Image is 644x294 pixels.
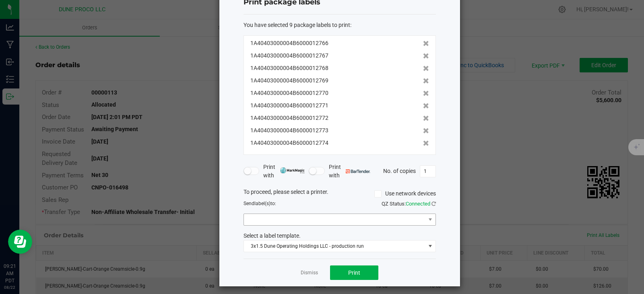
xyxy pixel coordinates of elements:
[250,89,328,97] span: 1A40403000004B6000012770
[237,232,442,240] div: Select a label template.
[244,241,425,252] span: 3x1.5 Dune Operating Holdings LLC - production run
[346,169,370,173] img: bartender.png
[250,114,328,122] span: 1A40403000004B6000012772
[244,22,350,28] span: You have selected 9 package labels to print
[244,201,276,206] span: Send to:
[301,269,318,276] a: Dismiss
[329,163,370,180] span: Print with
[374,189,436,198] label: Use network devices
[250,64,328,72] span: 1A40403000004B6000012768
[244,21,436,29] div: :
[330,265,378,280] button: Print
[280,167,305,173] img: mark_magic_cybra.png
[250,126,328,135] span: 1A40403000004B6000012773
[250,101,328,110] span: 1A40403000004B6000012771
[254,201,270,206] span: label(s)
[383,167,416,174] span: No. of copies
[263,163,305,180] span: Print with
[237,188,442,200] div: To proceed, please select a printer.
[348,269,360,276] span: Print
[250,76,328,85] span: 1A40403000004B6000012769
[382,201,436,207] span: QZ Status:
[8,230,32,254] iframe: Resource center
[250,51,328,60] span: 1A40403000004B6000012767
[406,201,430,207] span: Connected
[250,39,328,47] span: 1A40403000004B6000012766
[250,139,328,147] span: 1A40403000004B6000012774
